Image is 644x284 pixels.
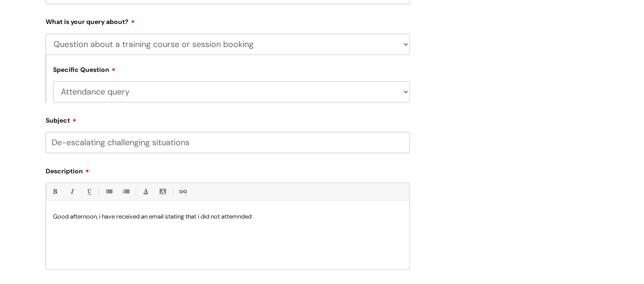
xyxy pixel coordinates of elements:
a: Font Color [140,186,151,197]
a: Underline(Ctrl-U) [83,186,95,197]
a: Italic (Ctrl-I) [66,186,77,197]
a: 1. Ordered List (Ctrl-Shift-8) [120,186,131,197]
label: Specific Question [53,65,116,74]
label: What is your query about? [46,15,410,26]
label: Subject [46,113,410,124]
label: Description [46,164,410,175]
p: Good afternoon, i have received an email stating that i did not attemnded [53,213,402,221]
a: Bold (Ctrl-B) [49,186,60,197]
a: Link [177,186,188,197]
a: Back Color [157,186,168,197]
a: • Unordered List (Ctrl-Shift-7) [103,186,114,197]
